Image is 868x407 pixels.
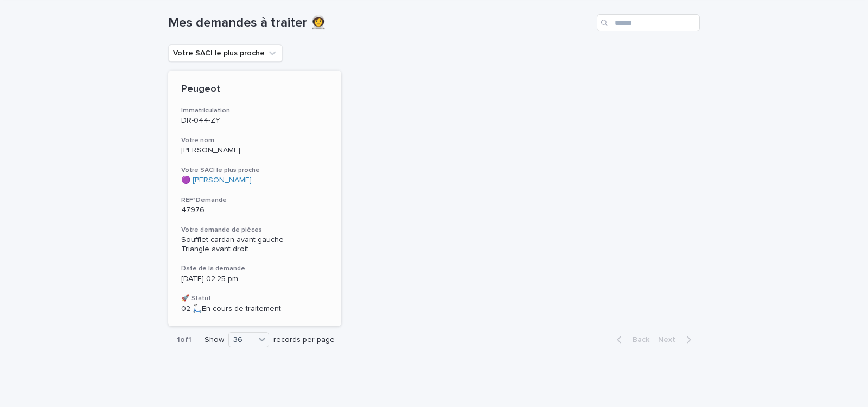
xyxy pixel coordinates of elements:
[654,335,700,345] button: Next
[273,335,335,345] p: records per page
[168,327,200,353] p: 1 of 1
[181,264,328,273] h3: Date de la demande
[205,335,224,345] p: Show
[181,166,328,175] h3: Votre SACI le plus proche
[181,275,328,284] p: [DATE] 02:25 pm
[181,236,284,253] span: Soufflet cardan avant gauche Triangle avant droit
[626,336,649,344] span: Back
[181,136,328,145] h3: Votre nom
[181,176,252,185] a: 🟣 [PERSON_NAME]
[181,116,328,125] p: DR-044-ZY
[168,71,341,326] a: PeugeotImmatriculationDR-044-ZYVotre nom[PERSON_NAME]Votre SACI le plus proche🟣 [PERSON_NAME] REF...
[168,15,592,31] h1: Mes demandes à traiter 👩‍🚀
[168,44,283,62] button: Votre SACI le plus proche
[181,84,328,96] p: Peugeot
[181,304,328,314] p: 02-🛴En cours de traitement
[181,106,328,115] h3: Immatriculation
[181,206,328,215] p: 47976
[658,336,682,344] span: Next
[181,226,328,234] h3: Votre demande de pièces
[181,196,328,205] h3: REF°Demande
[229,334,255,346] div: 36
[608,335,654,345] button: Back
[597,14,700,31] input: Search
[181,146,328,155] p: [PERSON_NAME]
[181,294,328,303] h3: 🚀 Statut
